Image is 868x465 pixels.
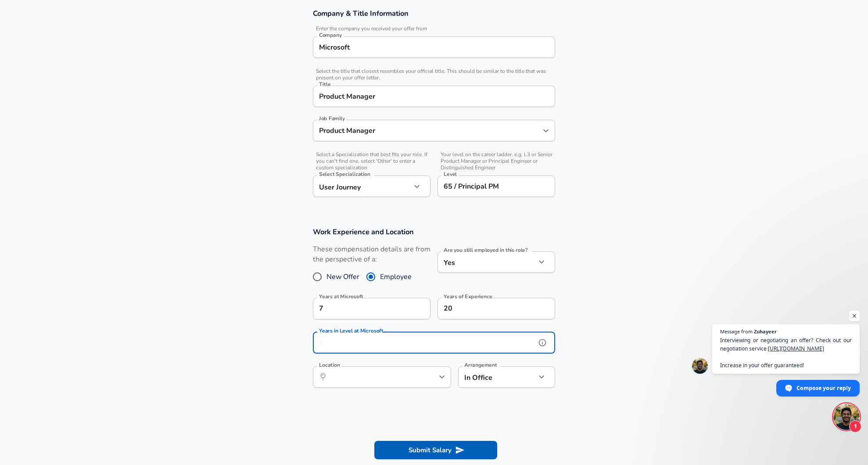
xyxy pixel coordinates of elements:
button: Open [540,125,552,137]
span: New Offer [326,272,359,282]
label: Location [319,362,340,368]
label: Company [319,32,342,38]
label: Select Specialization [319,172,370,177]
span: Compose your reply [796,380,851,396]
button: Open [436,371,448,383]
input: Google [317,40,551,54]
span: Your level on the career ladder. e.g. L3 or Senior Product Manager or Principal Engineer or Disti... [438,151,555,171]
button: Submit Salary [374,441,497,459]
div: In Office [458,366,523,388]
span: Interviewing or negotiating an offer? Check out our negotiation service: Increase in your offer g... [720,336,852,369]
label: Years in Level at Microsoft [319,328,383,333]
label: Job Family [319,116,345,121]
span: Select the title that closest resembles your official title. This should be similar to the title ... [313,68,555,81]
label: Title [319,82,330,87]
input: 1 [313,332,536,354]
span: Zuhayeer [754,329,777,334]
span: Employee [380,272,412,282]
input: 7 [438,298,536,319]
input: 0 [313,298,411,319]
label: Are you still employed in this role? [444,247,527,253]
label: Arrangement [464,362,497,368]
label: Years of Experience [444,294,492,299]
label: These compensation details are from the perspective of a: [313,244,430,265]
span: Enter the company you received your offer from [313,25,555,32]
div: Yes [438,251,536,273]
div: User Journey [313,175,411,197]
input: L3 [441,179,551,193]
span: Select a Specialization that best fits your role. If you can't find one, select 'Other' to enter ... [313,151,430,171]
label: Level [444,172,457,177]
h3: Company & Title Information [313,8,555,18]
button: help [536,336,549,349]
label: Years at Microsoft [319,294,363,299]
span: 1 [849,420,861,433]
input: Software Engineer [317,124,538,137]
h3: Work Experience and Location [313,227,555,237]
div: Open chat [833,404,860,430]
span: Message from [720,329,753,334]
input: Software Engineer [317,89,551,103]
